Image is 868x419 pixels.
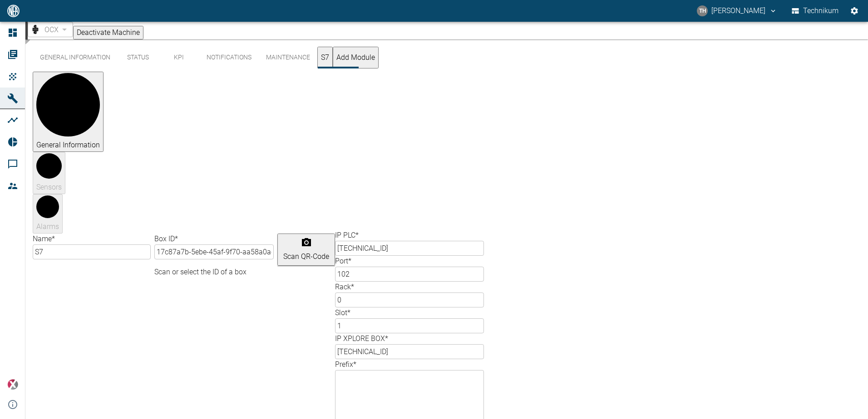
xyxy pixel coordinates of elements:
[33,194,63,234] button: Alarms
[36,183,62,191] span: Sensors
[44,24,59,35] span: OCX
[199,47,259,68] button: Notifications
[277,234,335,266] button: Scan QR-Code
[846,3,863,19] button: Settings
[335,334,388,343] label: IP XPLORE BOX *
[73,26,143,39] button: Deactivate Machine
[335,267,484,282] input: Port
[283,252,329,261] span: Scan QR-Code
[154,267,274,278] p: Scan or select the ID of a box
[259,47,317,68] button: Maintenance
[118,47,158,68] button: Status
[335,308,350,317] label: Slot *
[56,80,80,130] text: 1
[36,222,59,231] span: Alarms
[317,47,333,68] button: S7
[335,257,351,265] label: Port *
[333,47,379,68] button: Add Module
[33,244,151,259] input: Name
[33,234,55,243] label: Name *
[335,360,356,369] label: Prefix *
[36,141,100,149] span: General Information
[790,3,841,19] button: Technikum
[335,231,359,239] label: IP PLC *
[154,234,178,243] label: Box ID *
[33,72,104,152] button: General Information
[33,152,65,194] button: Sensors
[6,5,20,17] img: logo
[695,3,779,19] button: thomas.hosten@neuman-esser.de
[44,198,52,216] text: 3
[697,5,708,16] div: TH
[335,292,484,307] input: Rack
[335,318,484,333] input: Slot
[158,47,199,68] button: KPI
[335,283,354,291] label: Rack *
[33,47,118,68] button: General Information
[44,156,54,176] text: 2
[7,379,18,390] img: Xplore Logo
[30,24,59,35] a: OCX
